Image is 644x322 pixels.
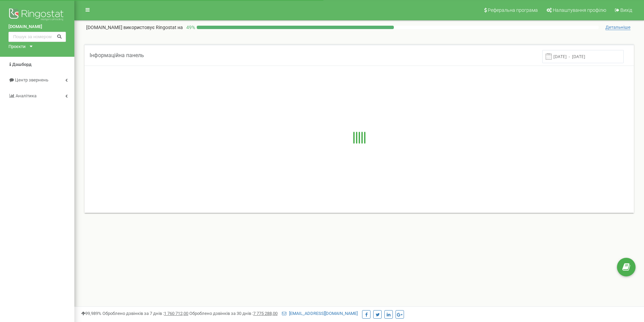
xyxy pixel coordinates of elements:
[102,311,188,316] span: Оброблено дзвінків за 7 днів :
[183,24,197,31] p: 49 %
[8,32,66,42] input: Пошук за номером
[12,62,31,67] span: Дашборд
[620,7,632,13] span: Вихід
[488,7,538,13] span: Реферальна програма
[86,24,183,31] p: [DOMAIN_NAME]
[8,24,66,30] a: [DOMAIN_NAME]
[164,311,188,316] u: 1 760 712,00
[253,311,278,316] u: 7 775 288,00
[15,77,48,82] span: Центр звернень
[282,311,358,316] a: [EMAIL_ADDRESS][DOMAIN_NAME]
[605,25,630,30] span: Детальніше
[81,311,101,316] span: 99,989%
[189,311,278,316] span: Оброблено дзвінків за 30 днів :
[123,25,183,30] span: використовує Ringostat на
[553,7,606,13] span: Налаштування профілю
[8,7,66,24] img: Ringostat logo
[90,52,144,58] span: Інформаційна панель
[8,44,26,50] div: Проєкти
[16,93,37,98] span: Аналiтика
